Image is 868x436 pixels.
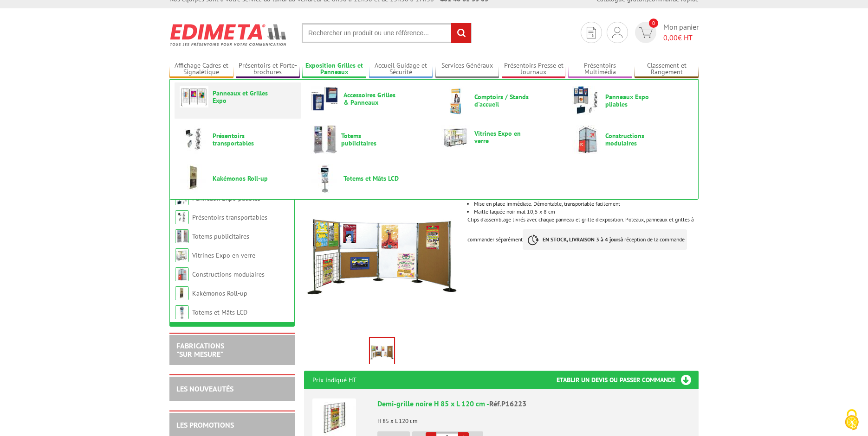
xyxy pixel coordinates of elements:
[175,267,189,281] img: Constructions modulaires
[639,27,653,38] img: devis rapide
[192,289,247,297] a: Kakémonos Roll-up
[502,62,566,77] a: Présentoirs Presse et Journaux
[176,341,224,359] a: FABRICATIONS"Sur Mesure"
[441,86,557,115] a: Comptoirs / Stands d'accueil
[192,308,247,316] a: Totems et Mâts LCD
[612,27,622,38] img: devis rapide
[605,93,661,108] span: Panneaux Expo pliables
[377,411,690,424] p: H 85 x L 120 cm
[192,213,267,221] a: Présentoirs transportables
[192,270,265,278] a: Constructions modulaires
[467,173,706,259] div: Clips d'assemblage livrés avec chaque panneau et grille d'exposition. Poteaux, panneaux et grille...
[169,62,233,77] a: Affichage Cadres et Signalétique
[176,420,234,430] a: LES PROMOTIONS
[343,175,399,182] span: Totems et Mâts LCD
[441,125,470,149] img: Vitrines Expo en verre
[572,86,688,115] a: Panneaux Expo pliables
[663,32,699,43] span: € HT
[192,232,249,240] a: Totems publicitaires
[180,86,296,107] a: Panneaux et Grilles Expo
[369,62,433,77] a: Accueil Guidage et Sécurité
[304,177,460,334] img: p16222_panneaux_et_grilles.jpg
[175,229,189,243] img: Totems publicitaires
[370,338,394,366] img: p16222_panneaux_et_grilles.jpg
[649,19,658,28] span: 0
[169,18,288,52] img: Edimeta
[312,371,356,389] p: Prix indiqué HT
[192,251,255,259] a: Vitrines Expo en verre
[175,248,189,262] img: Vitrines Expo en verre
[441,125,557,149] a: Vitrines Expo en verre
[474,209,699,215] li: Maille laquée noir mat 10,5 x 8 cm
[213,89,268,104] span: Panneaux et Grilles Expo
[302,23,472,43] input: Rechercher un produit ou une référence...
[311,164,427,193] a: Totems et Mâts LCD
[302,62,366,77] a: Exposition Grilles et Panneaux
[180,125,208,154] img: Présentoirs transportables
[663,33,678,42] span: 0,00
[489,399,526,408] span: Réf.P16223
[572,125,601,154] img: Constructions modulaires
[587,27,596,38] img: devis rapide
[557,371,699,389] h3: Etablir un devis ou passer commande
[180,164,208,193] img: Kakémonos Roll-up
[311,86,339,111] img: Accessoires Grilles & Panneaux
[474,130,530,145] span: Vitrines Expo en verre
[840,408,863,431] img: Cookies (fenêtre modale)
[236,62,300,77] a: Présentoirs et Porte-brochures
[175,210,189,224] img: Présentoirs transportables
[180,125,296,154] a: Présentoirs transportables
[474,201,699,207] li: Mise en place immédiate. Démontable, transportable facilement
[572,125,688,154] a: Constructions modulaires
[180,164,296,193] a: Kakémonos Roll-up
[176,384,233,393] a: LES NOUVEAUTÉS
[175,305,189,319] img: Totems et Mâts LCD
[451,23,471,43] input: rechercher
[543,236,621,243] strong: EN STOCK, LIVRAISON 3 à 4 jours
[441,86,470,115] img: Comptoirs / Stands d'accueil
[435,62,499,77] a: Services Généraux
[633,22,699,43] a: devis rapide 0 Mon panier 0,00€ HT
[175,286,189,300] img: Kakémonos Roll-up
[836,404,868,436] button: Cookies (fenêtre modale)
[663,22,699,43] span: Mon panier
[568,62,632,77] a: Présentoirs Multimédia
[341,132,397,147] span: Totems publicitaires
[523,229,687,250] p: à réception de la commande
[377,398,690,409] div: Demi-grille noire H 85 x L 120 cm -
[311,125,337,154] img: Totems publicitaires
[572,86,601,115] img: Panneaux Expo pliables
[474,93,530,108] span: Comptoirs / Stands d'accueil
[213,175,268,182] span: Kakémonos Roll-up
[311,164,339,193] img: Totems et Mâts LCD
[311,125,427,154] a: Totems publicitaires
[605,132,661,147] span: Constructions modulaires
[180,86,208,107] img: Panneaux et Grilles Expo
[213,132,268,147] span: Présentoirs transportables
[635,62,699,77] a: Classement et Rangement
[343,91,399,106] span: Accessoires Grilles & Panneaux
[311,86,427,111] a: Accessoires Grilles & Panneaux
